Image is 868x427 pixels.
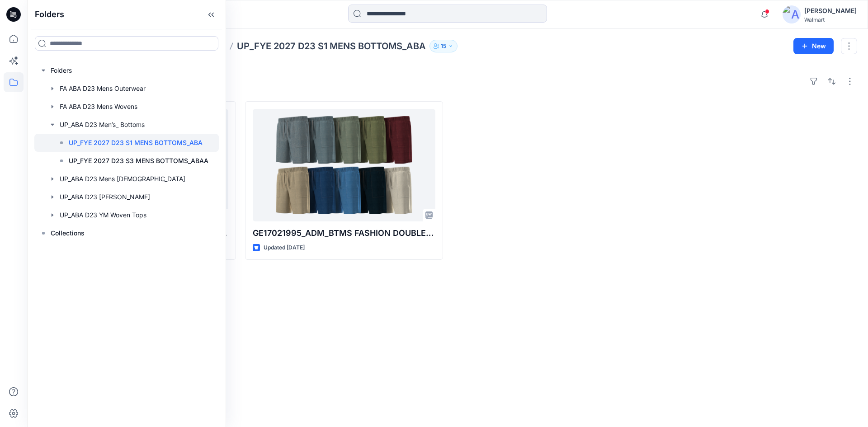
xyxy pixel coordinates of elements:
p: Collections [51,228,85,239]
p: 15 [441,41,446,51]
p: UP_FYE 2027 D23 S1 MENS BOTTOMS_ABA [237,40,426,52]
div: Walmart [804,16,857,23]
p: UP_FYE 2027 D23 S3 MENS BOTTOMS_ABAA [69,155,208,166]
p: Updated [DATE] [264,243,305,253]
img: avatar [783,5,801,23]
a: GE17021995_ADM_BTMS FASHION DOUBLECLOTH SHORT [253,109,435,221]
button: 15 [429,40,458,52]
p: UP_FYE 2027 D23 S1 MENS BOTTOMS_ABA [69,137,203,148]
div: [PERSON_NAME] [804,5,857,16]
p: GE17021995_ADM_BTMS FASHION DOUBLECLOTH SHORT [253,227,435,239]
button: New [793,38,834,54]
